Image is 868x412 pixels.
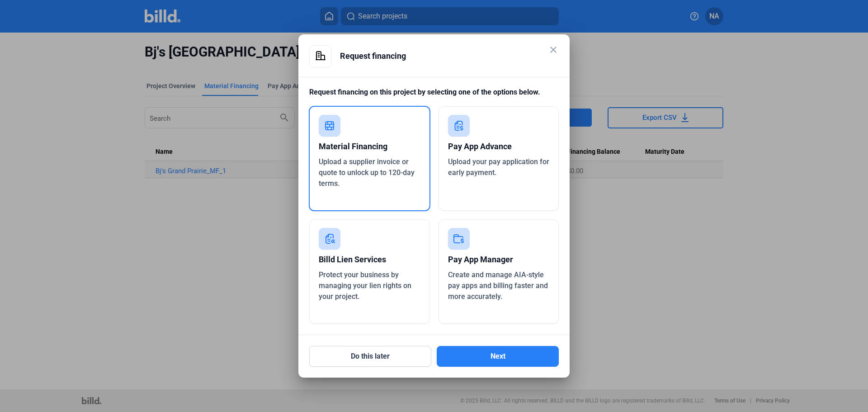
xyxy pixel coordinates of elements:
[448,157,549,177] span: Upload your pay application for early payment.
[319,270,411,301] span: Protect your business by managing your lien rights on your project.
[548,44,559,55] mat-icon: close
[340,45,559,67] div: Request financing
[448,137,550,156] div: Pay App Advance
[309,346,431,367] button: Do this later
[319,137,420,156] div: Material Financing
[309,87,559,106] div: Request financing on this project by selecting one of the options below.
[448,270,548,301] span: Create and manage AIA-style pay apps and billing faster and more accurately.
[437,346,559,367] button: Next
[319,157,415,188] span: Upload a supplier invoice or quote to unlock up to 120-day terms.
[319,250,420,270] div: Billd Lien Services
[448,250,550,270] div: Pay App Manager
